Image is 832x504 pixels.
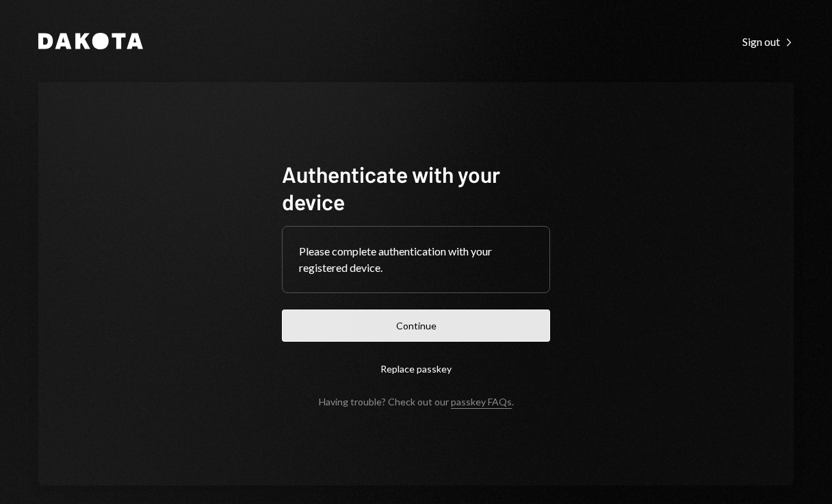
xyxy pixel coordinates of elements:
[282,310,550,342] button: Continue
[451,396,512,409] a: passkey FAQs
[319,396,514,407] div: Having trouble? Check out our .
[299,243,533,276] div: Please complete authentication with your registered device.
[742,34,794,49] a: Sign out
[282,353,550,385] button: Replace passkey
[742,35,794,49] div: Sign out
[282,160,550,215] h1: Authenticate with your device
